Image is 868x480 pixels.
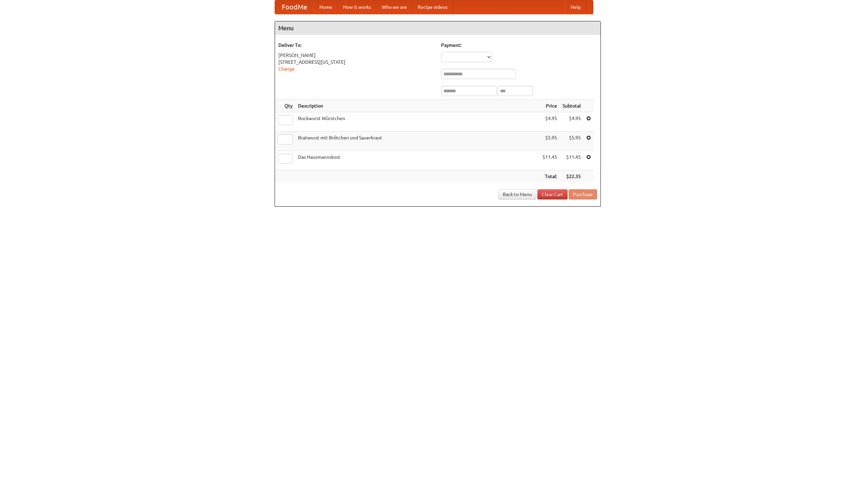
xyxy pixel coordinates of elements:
[275,0,314,14] a: FoodMe
[278,59,434,65] div: [STREET_ADDRESS][US_STATE]
[295,112,540,132] td: Bockwurst Würstchen
[275,100,295,112] th: Qty
[560,112,584,132] td: $4.95
[314,0,338,14] a: Home
[540,112,560,132] td: $4.95
[295,151,540,170] td: Das Hausmannskost
[498,189,536,199] a: Back to Menu
[540,170,560,183] th: Total:
[441,42,597,49] h5: Payment:
[278,52,434,59] div: [PERSON_NAME]
[338,0,376,14] a: How it works
[560,100,584,112] th: Subtotal
[537,189,568,199] a: Clear Cart
[560,132,584,151] td: $5.95
[278,66,295,72] a: Change
[295,100,540,112] th: Description
[278,42,434,49] h5: Deliver To:
[540,151,560,170] td: $11.45
[412,0,453,14] a: Recipe videos
[560,170,584,183] th: $22.35
[376,0,412,14] a: Who we are
[275,21,600,35] h4: Menu
[540,132,560,151] td: $5.95
[540,100,560,112] th: Price
[565,0,586,14] a: Help
[560,151,584,170] td: $11.45
[569,189,597,199] button: Purchase
[295,132,540,151] td: Bratwurst mit Brötchen und Sauerkraut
